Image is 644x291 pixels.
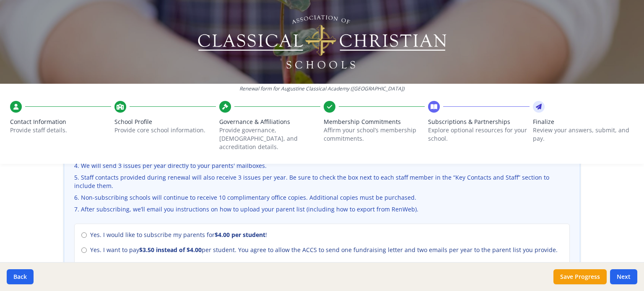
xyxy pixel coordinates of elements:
[90,246,558,254] span: Yes. I want to pay per student. You agree to allow the ACCS to send one fundraising letter and tw...
[10,126,111,134] p: Provide staff details.
[7,269,34,284] button: Back
[428,118,529,126] span: Subscriptions & Partnerships
[610,269,637,284] button: Next
[219,118,320,126] span: Governance & Affiliations
[324,126,425,143] p: Affirm your school’s membership commitments.
[74,173,570,190] li: Staff contacts provided during renewal will also receive 3 issues per year. Be sure to check the ...
[114,118,216,126] span: School Profile
[90,261,280,269] span: No. We do not wish to subscribe parents to .
[10,118,111,126] span: Contact Information
[74,193,570,202] li: Non-subscribing schools will continue to receive 10 complimentary office copies. Additional copie...
[90,231,267,239] span: Yes. I would like to subscribe my parents for !
[533,118,634,126] span: Finalize
[219,126,320,151] p: Provide governance, [DEMOGRAPHIC_DATA], and accreditation details.
[428,126,529,143] p: Explore optional resources for your school.
[533,126,634,143] p: Review your answers, submit, and pay.
[197,13,448,71] img: Logo
[324,118,425,126] span: Membership Commitments
[81,247,87,253] input: Yes. I want to pay$3.50 instead of $4.00per student. You agree to allow the ACCS to send one fund...
[114,126,216,134] p: Provide core school information.
[553,269,607,284] button: Save Progress
[139,246,202,254] strong: $3.50 instead of $4.00
[212,261,279,269] em: The Classical Difference
[74,205,570,214] li: After subscribing, we’ll email you instructions on how to upload your parent list (including how ...
[215,231,265,239] strong: $4.00 per student
[81,232,87,238] input: Yes. I would like to subscribe my parents for$4.00 per student!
